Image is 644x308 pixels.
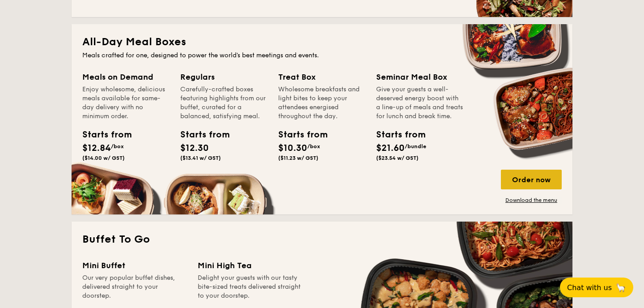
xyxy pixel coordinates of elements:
[82,143,111,154] span: $12.84
[278,128,318,141] div: Starts from
[180,155,221,161] span: ($13.41 w/ GST)
[307,143,320,150] span: /box
[376,128,416,141] div: Starts from
[560,278,633,297] button: Chat with us🦙
[180,128,220,141] div: Starts from
[82,232,562,247] h2: Buffet To Go
[501,197,562,204] a: Download the menu
[376,85,463,121] div: Give your guests a well-deserved energy boost with a line-up of meals and treats for lunch and br...
[198,274,302,300] div: Delight your guests with our tasty bite-sized treats delivered straight to your doorstep.
[278,155,318,161] span: ($11.23 w/ GST)
[278,71,365,83] div: Treat Box
[180,143,209,154] span: $12.30
[82,128,123,141] div: Starts from
[82,259,187,272] div: Mini Buffet
[376,143,405,154] span: $21.60
[278,143,307,154] span: $10.30
[180,85,267,121] div: Carefully-crafted boxes featuring highlights from our buffet, curated for a balanced, satisfying ...
[501,170,562,189] div: Order now
[82,51,562,60] div: Meals crafted for one, designed to power the world's best meetings and events.
[198,259,302,272] div: Mini High Tea
[376,71,463,83] div: Seminar Meal Box
[82,35,562,49] h2: All-Day Meal Boxes
[405,143,426,150] span: /bundle
[376,155,419,161] span: ($23.54 w/ GST)
[82,274,187,300] div: Our very popular buffet dishes, delivered straight to your doorstep.
[615,282,626,293] span: 🦙
[82,71,169,83] div: Meals on Demand
[111,143,124,150] span: /box
[567,283,612,292] span: Chat with us
[82,85,169,121] div: Enjoy wholesome, delicious meals available for same-day delivery with no minimum order.
[278,85,365,121] div: Wholesome breakfasts and light bites to keep your attendees energised throughout the day.
[82,155,125,161] span: ($14.00 w/ GST)
[180,71,267,83] div: Regulars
